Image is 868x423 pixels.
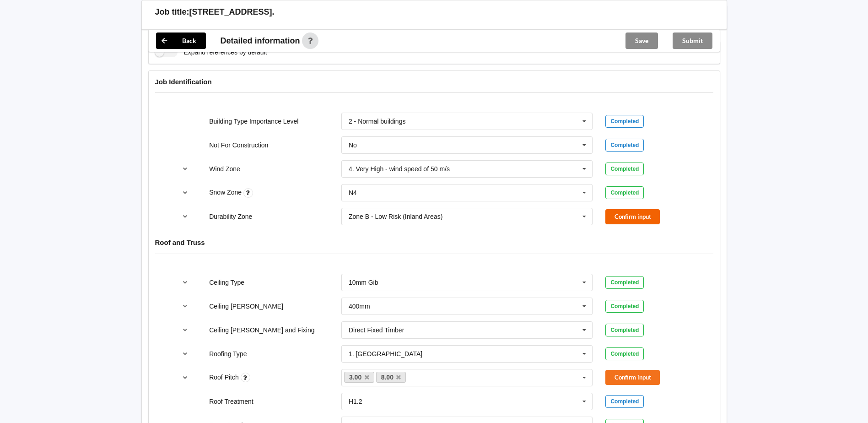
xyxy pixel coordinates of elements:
button: Back [156,33,206,49]
div: Completed [605,186,644,199]
a: 3.00 [344,372,374,383]
button: Confirm input [605,209,660,224]
div: N4 [349,190,357,196]
label: Ceiling [PERSON_NAME] and Fixing [209,326,314,334]
label: Expand references by default [155,48,267,57]
label: Roof Pitch [209,374,240,381]
button: reference-toggle [176,369,194,386]
div: Direct Fixed Timber [349,327,404,333]
div: 400mm [349,303,370,309]
label: Wind Zone [209,165,240,173]
button: reference-toggle [176,184,194,201]
div: Completed [605,276,644,289]
h4: Job Identification [155,77,713,86]
label: Durability Zone [209,213,252,220]
label: Roof Treatment [209,398,253,405]
label: Ceiling Type [209,279,244,286]
h4: Roof and Truss [155,238,713,247]
label: Not For Construction [209,141,268,149]
div: 4. Very High - wind speed of 50 m/s [349,166,450,172]
button: reference-toggle [176,322,194,338]
div: Completed [605,139,644,152]
h3: [STREET_ADDRESS]. [189,7,275,17]
label: Ceiling [PERSON_NAME] [209,303,283,310]
label: Roofing Type [209,350,247,358]
label: Building Type Importance Level [209,118,298,125]
div: Completed [605,163,644,175]
button: reference-toggle [176,346,194,362]
div: Completed [605,324,644,336]
div: Completed [605,347,644,360]
h3: Job title: [155,7,189,17]
label: Snow Zone [209,189,243,196]
span: Detailed information [221,37,300,45]
div: 2 - Normal buildings [349,118,406,125]
button: reference-toggle [176,208,194,225]
div: No [349,142,357,148]
div: Completed [605,115,644,128]
div: Completed [605,395,644,408]
a: 8.00 [376,372,406,383]
div: H1.2 [349,398,362,405]
div: 10mm Gib [349,279,378,286]
button: reference-toggle [176,298,194,315]
div: Completed [605,300,644,313]
div: Zone B - Low Risk (Inland Areas) [349,213,442,220]
button: Confirm input [605,370,660,385]
button: reference-toggle [176,161,194,177]
button: reference-toggle [176,274,194,291]
div: 1. [GEOGRAPHIC_DATA] [349,351,422,357]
